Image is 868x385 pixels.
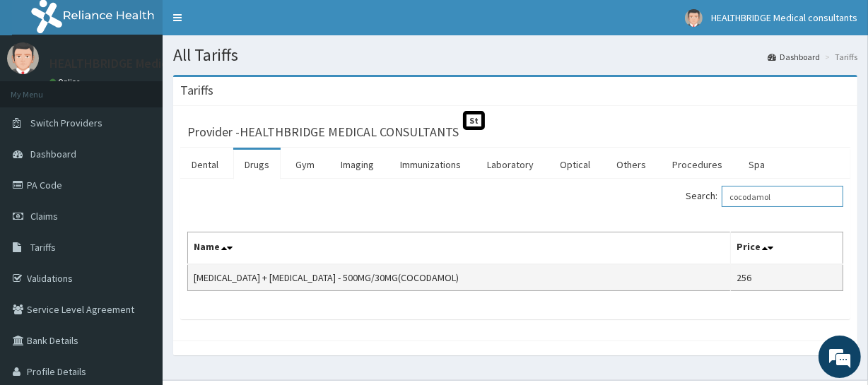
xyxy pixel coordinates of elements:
div: Minimize live chat window [232,7,266,41]
h3: Tariffs [180,84,213,97]
li: Tariffs [821,51,857,63]
span: St [463,111,485,130]
input: Search: [722,186,843,207]
h1: All Tariffs [173,46,857,64]
th: Name [188,232,731,265]
a: Spa [737,150,776,179]
h3: Provider - HEALTHBRIDGE MEDICAL CONSULTANTS [187,126,459,138]
span: Claims [30,210,58,223]
span: Tariffs [30,241,56,254]
a: Imaging [329,150,385,179]
div: Chat with us now [74,79,237,97]
td: [MEDICAL_DATA] + [MEDICAL_DATA] - 500MG/30MG(COCODAMOL) [188,264,731,291]
a: Drugs [233,150,281,179]
a: Immunizations [389,150,472,179]
a: Online [49,77,83,87]
p: HEALTHBRIDGE Medical consultants [49,57,247,70]
th: Price [731,232,843,265]
a: Gym [284,150,326,179]
td: 256 [731,264,843,291]
img: User Image [685,9,703,27]
span: HEALTHBRIDGE Medical consultants [711,11,857,24]
label: Search: [686,186,843,207]
a: Laboratory [476,150,545,179]
span: Switch Providers [30,117,102,129]
a: Optical [549,150,602,179]
a: Others [605,150,657,179]
img: d_794563401_company_1708531726252_794563401 [26,71,57,106]
a: Procedures [661,150,734,179]
img: User Image [7,42,39,74]
span: Dashboard [30,148,76,160]
span: We're online! [82,107,195,250]
a: Dashboard [768,51,820,63]
textarea: Type your message and hit 'Enter' [7,244,269,294]
a: Dental [180,150,230,179]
